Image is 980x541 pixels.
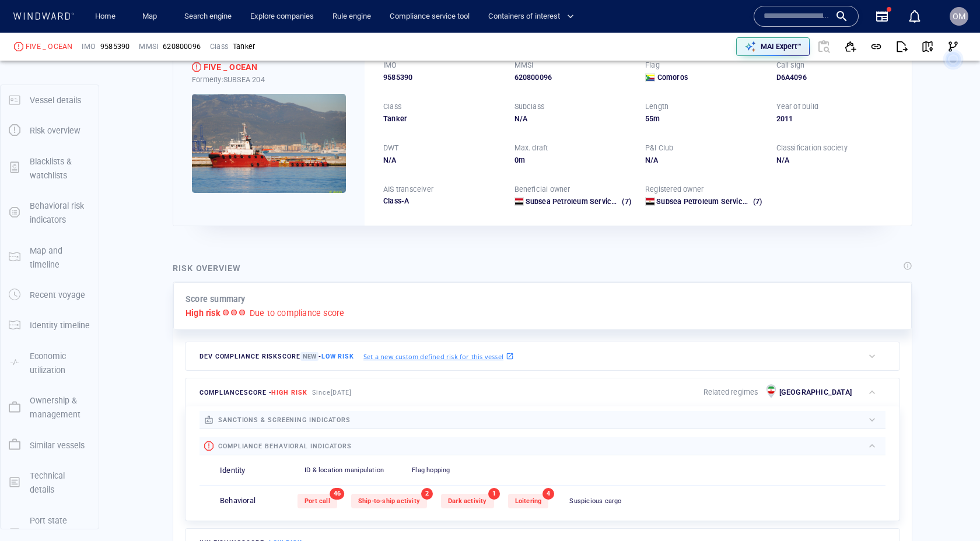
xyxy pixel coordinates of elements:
[162,294,270,315] button: 7 days[DATE]-[DATE]
[915,34,940,59] button: View on map
[656,196,762,207] a: Subsea Petroleum Services S.a.e (7)
[383,143,399,153] p: DWT
[218,442,352,450] span: compliance behavioral indicators
[383,114,501,124] div: Tanker
[196,296,246,314] div: [DATE] - [DATE]
[448,497,487,505] span: Dark activity
[657,72,688,83] span: Comoros
[484,6,584,27] button: Containers of interest
[940,34,966,59] button: Visual Link Analysis
[133,6,170,27] button: Map
[514,184,570,195] p: Beneficial owner
[185,306,220,320] p: High risk
[645,143,674,153] p: P&I Club
[192,94,346,193] img: 5905c34507b22b4c7bf76a61_0
[218,416,351,424] span: sanctions & screening indicators
[160,345,211,358] a: Mapbox logo
[736,37,810,56] button: MAI Expert™
[709,42,727,59] div: Toggle map information layers
[1,385,99,430] button: Ownership & management
[26,41,72,52] span: FIVE _ OCEAN
[139,41,158,52] p: MMSI
[385,6,474,27] button: Compliance service tool
[30,349,90,378] p: Economic utilization
[953,12,965,21] span: OM
[210,41,228,52] p: Class
[838,34,863,59] button: Add to vessel list
[1,476,99,487] a: Technical details
[645,184,703,195] p: Registered owner
[776,72,894,83] div: D6A4096
[514,143,548,153] p: Max. draft
[1,430,99,461] button: Similar vessels
[30,318,90,332] p: Identity timeline
[656,197,770,206] span: Subsea Petroleum Services S.a.e
[1,402,99,413] a: Ownership & management
[330,488,344,500] span: 46
[1,280,99,310] button: Recent voyage
[204,60,257,74] div: FIVE _ OCEAN
[30,469,90,497] p: Technical details
[30,438,85,452] p: Similar vessels
[653,114,660,123] span: m
[312,389,352,396] span: Since [DATE]
[60,12,76,29] div: (364)
[776,143,848,153] p: Classification society
[128,12,138,29] div: Compliance Activities
[30,199,90,227] p: Behavioral risk indicators
[776,155,894,166] div: N/A
[271,389,307,396] span: High risk
[30,288,85,302] p: Recent voyage
[383,196,409,205] span: Class-A
[363,352,503,361] p: Set a new custom defined risk for this vessel
[1,251,99,262] a: Map and timeline
[383,72,412,83] span: 9585390
[30,93,81,107] p: Vessel details
[690,42,709,59] button: Create an AOI.
[1,528,99,539] a: Port state Control & Casualties
[645,60,660,71] p: Flag
[199,352,354,361] span: Dev Compliance risk score -
[383,101,401,112] p: Class
[1,310,99,340] button: Identity timeline
[14,42,23,51] div: High risk
[889,34,915,59] button: Export report
[421,488,433,500] span: 2
[138,6,166,27] a: Map
[383,184,433,195] p: AIS transceiver
[100,41,129,52] span: 9585390
[761,41,801,52] p: MAI Expert™
[220,496,256,507] p: Behavioral
[233,41,255,52] div: Tanker
[1,207,99,218] a: Behavioral risk indicators
[703,387,758,398] p: Related regimes
[515,497,542,505] span: Loitering
[947,5,971,28] button: OM
[358,497,420,505] span: Ship-to-ship activity
[246,6,318,27] button: Explore companies
[1,191,99,236] button: Behavioral risk indicators
[363,350,514,363] a: Set a new custom defined risk for this vessel
[383,155,501,166] div: N/A
[673,42,690,59] div: Toggle vessel historical path
[1,461,99,505] button: Technical details
[30,244,90,272] p: Map and timeline
[1,146,99,191] button: Blacklists & watchlists
[779,387,852,398] p: [GEOGRAPHIC_DATA]
[526,196,631,207] a: Subsea Petroleum Services S.a.e (7)
[82,41,96,52] p: IMO
[250,306,345,320] p: Due to compliance score
[321,353,354,360] span: Low risk
[300,352,318,361] span: New
[751,196,762,207] span: (7)
[655,42,673,59] div: Focus on vessel path
[180,6,236,27] a: Search engine
[192,62,201,72] div: High risk
[6,12,57,29] div: Activity timeline
[569,497,621,505] span: Suspicious cargo
[776,101,819,112] p: Year of build
[90,6,120,27] a: Home
[488,488,500,500] span: 1
[620,196,631,207] span: (7)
